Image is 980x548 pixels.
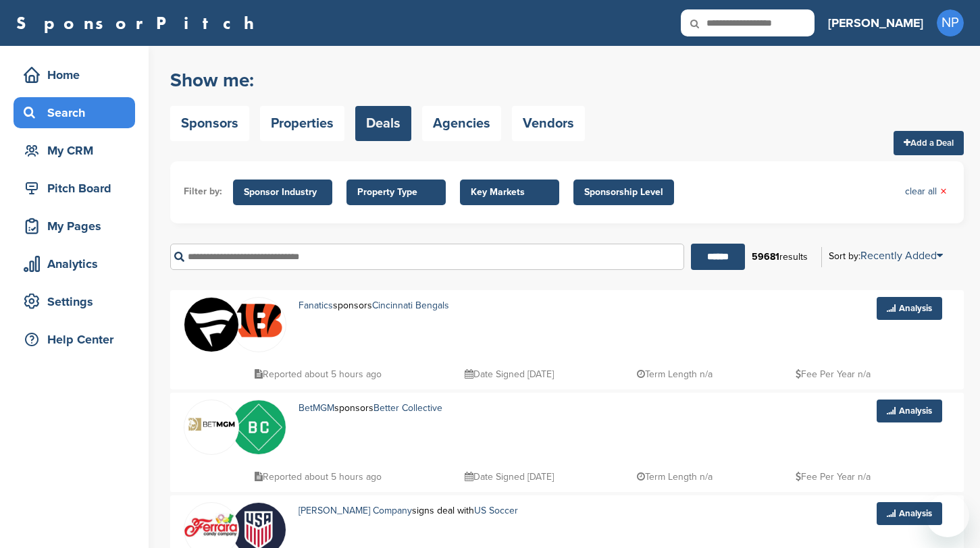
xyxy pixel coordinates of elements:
[512,106,585,141] a: Vendors
[829,250,943,261] div: Sort by:
[877,297,942,320] a: Analysis
[937,9,964,36] span: NP
[14,286,135,317] a: Settings
[299,297,498,314] p: sponsors
[465,468,554,485] p: Date Signed [DATE]
[16,14,263,32] a: SponsorPitch
[232,400,286,454] img: Inc kuuz 400x400
[796,468,871,485] p: Fee Per Year n/a
[14,211,135,242] a: My Pages
[355,106,411,141] a: Deals
[474,505,518,516] a: US Soccer
[14,173,135,204] a: Pitch Board
[796,366,871,383] p: Fee Per Year n/a
[260,106,344,141] a: Properties
[20,290,135,314] div: Settings
[940,184,947,199] span: ×
[184,184,222,199] li: Filter by:
[255,366,382,383] p: Reported about 5 hours ago
[422,106,501,141] a: Agencies
[299,402,334,414] a: BetMGM
[244,185,321,200] span: Sponsor Industry
[584,185,663,200] span: Sponsorship Level
[184,513,238,538] img: Ferrara candy logo
[20,252,135,276] div: Analytics
[184,298,238,352] img: Okcnagxi 400x400
[14,135,135,166] a: My CRM
[20,176,135,200] div: Pitch Board
[373,402,442,414] a: Better Collective
[232,301,286,339] img: Data?1415808195
[170,106,249,141] a: Sponsors
[299,505,412,516] a: [PERSON_NAME] Company
[14,59,135,90] a: Home
[828,13,923,32] h3: [PERSON_NAME]
[14,248,135,279] a: Analytics
[637,468,713,485] p: Term Length n/a
[471,185,548,200] span: Key Markets
[894,131,964,155] a: Add a Deal
[905,184,947,199] a: clear all×
[299,300,333,311] a: Fanatics
[745,246,815,269] div: results
[20,63,135,87] div: Home
[465,366,554,383] p: Date Signed [DATE]
[14,324,135,355] a: Help Center
[170,68,585,92] h2: Show me:
[20,327,135,352] div: Help Center
[828,8,923,38] a: [PERSON_NAME]
[299,502,586,519] p: signs deal with
[877,502,942,525] a: Analysis
[637,366,713,383] p: Term Length n/a
[877,400,942,422] a: Analysis
[255,468,382,485] p: Reported about 5 hours ago
[20,138,135,163] div: My CRM
[14,97,135,128] a: Search
[372,300,449,311] a: Cincinnati Bengals
[20,214,135,238] div: My Pages
[299,400,490,416] p: sponsors
[20,101,135,125] div: Search
[357,185,435,200] span: Property Type
[184,409,238,436] img: Screen shot 2020 11 05 at 10.46.00 am
[860,249,943,263] a: Recently Added
[926,494,969,537] iframe: Button to launch messaging window
[752,251,779,263] b: 59681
